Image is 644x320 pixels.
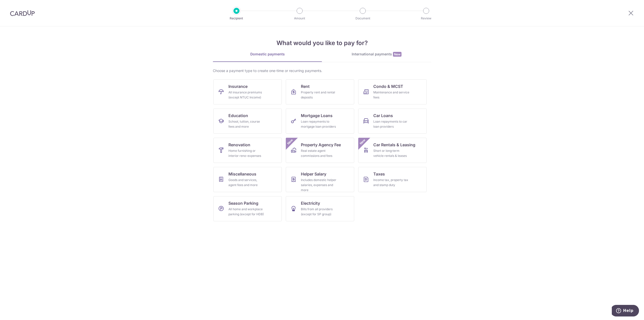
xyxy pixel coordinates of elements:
span: Property Agency Fee [301,142,341,148]
div: Income tax, property tax and stamp duty [373,177,410,188]
div: Maintenance and service fees [373,90,410,100]
a: EducationSchool, tuition, course fees and more [213,109,282,134]
span: Season Parking [228,200,258,206]
a: TaxesIncome tax, property tax and stamp duty [358,167,427,192]
div: Domestic payments [213,52,322,57]
div: International payments [322,52,431,57]
span: Mortgage Loans [301,113,333,119]
span: Help [11,4,22,8]
div: Home furnishing or interior reno-expenses [228,148,265,158]
span: Taxes [373,171,385,177]
span: Education [228,113,248,119]
div: Loan repayments to car loan providers [373,119,410,129]
div: Bills from all providers (except for SP group) [301,207,337,217]
img: CardUp [10,10,35,16]
span: Rent [301,83,310,89]
span: Helper Salary [301,171,326,177]
a: Helper SalaryIncludes domestic helper salaries, expenses and more [286,167,354,192]
div: Short or long‑term vehicle rentals & leases [373,148,410,158]
span: Renovation [228,142,250,148]
span: Car Rentals & Leasing [373,142,415,148]
a: RentProperty rent and rental deposits [286,79,354,104]
a: InsuranceAll insurance premiums (except NTUC Income) [213,79,282,104]
h4: What would you like to pay for? [213,39,431,48]
a: Property Agency FeeReal estate agent commissions and feesNew [286,138,354,163]
a: Car LoansLoan repayments to car loan providers [358,109,427,134]
span: Car Loans [373,113,393,119]
a: Mortgage LoansLoan repayments to mortgage loan providers [286,109,354,134]
div: All home and workplace parking (except for HDB) [228,207,265,217]
div: School, tuition, course fees and more [228,119,265,129]
span: Electricity [301,200,320,206]
span: Miscellaneous [228,171,256,177]
iframe: Opens a widget where you can find more information [612,305,639,317]
span: New [393,52,401,57]
span: Insurance [228,83,248,89]
span: Condo & MCST [373,83,403,89]
a: Season ParkingAll home and workplace parking (except for HDB) [213,196,282,221]
span: New [358,138,367,146]
a: Condo & MCSTMaintenance and service fees [358,79,427,104]
div: Goods and services, agent fees and more [228,177,265,188]
a: Car Rentals & LeasingShort or long‑term vehicle rentals & leasesNew [358,138,427,163]
p: Document [344,16,381,21]
div: Choose a payment type to create one-time or recurring payments. [213,68,431,73]
p: Review [408,16,445,21]
a: ElectricityBills from all providers (except for SP group) [286,196,354,221]
a: MiscellaneousGoods and services, agent fees and more [213,167,282,192]
span: New [286,138,294,146]
div: Includes domestic helper salaries, expenses and more [301,177,337,193]
div: Loan repayments to mortgage loan providers [301,119,337,129]
p: Recipient [218,16,255,21]
div: Property rent and rental deposits [301,90,337,100]
div: Real estate agent commissions and fees [301,148,337,158]
p: Amount [281,16,318,21]
div: All insurance premiums (except NTUC Income) [228,90,265,100]
a: RenovationHome furnishing or interior reno-expenses [213,138,282,163]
